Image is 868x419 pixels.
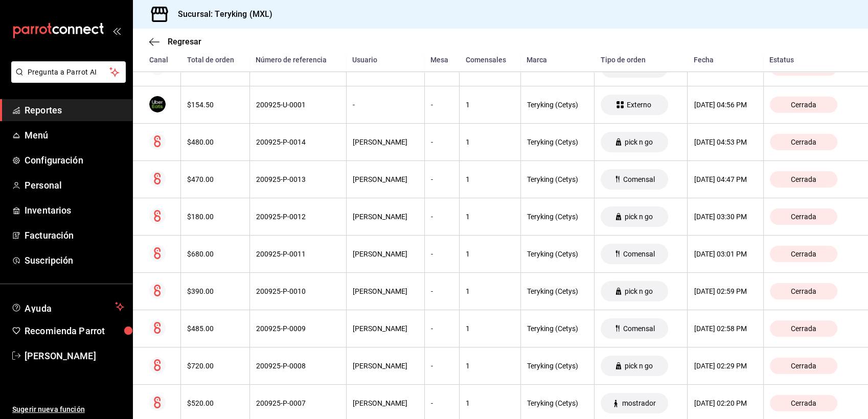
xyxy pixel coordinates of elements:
span: Cerrada [787,138,820,146]
div: $180.00 [187,213,243,221]
div: Teryking (Cetys) [527,399,588,407]
span: Facturación [25,228,124,242]
span: Recomienda Parrot [25,324,124,338]
div: [DATE] 04:53 PM [694,138,757,146]
button: open_drawer_menu [112,27,121,35]
div: Fecha [694,56,757,64]
div: Comensales [466,56,514,64]
div: [PERSON_NAME] [353,213,418,221]
span: Cerrada [787,250,820,258]
div: $154.50 [187,101,243,109]
div: Teryking (Cetys) [527,324,588,333]
div: 1 [466,324,514,333]
div: Total de orden [187,56,243,64]
div: 200925-P-0007 [256,399,340,407]
span: Comensal [619,175,658,183]
div: Teryking (Cetys) [527,101,588,109]
span: pick n go [621,287,657,295]
div: 1 [466,138,514,146]
div: 200925-P-0011 [256,250,340,258]
div: Tipo de orden [601,56,681,64]
div: [PERSON_NAME] [353,138,418,146]
div: [DATE] 02:20 PM [694,399,757,407]
div: 200925-U-0001 [256,101,340,109]
div: [DATE] 04:56 PM [694,101,757,109]
span: Configuración [25,153,124,167]
span: Cerrada [787,287,820,295]
div: [DATE] 03:30 PM [694,213,757,221]
div: [DATE] 02:29 PM [694,362,757,370]
div: - [431,287,453,295]
div: Usuario [352,56,418,64]
button: Regresar [149,37,201,46]
div: [PERSON_NAME] [353,399,418,407]
div: - [431,399,453,407]
div: 1 [466,101,514,109]
span: Cerrada [787,175,820,183]
div: 1 [466,362,514,370]
div: $470.00 [187,175,243,183]
div: $485.00 [187,324,243,333]
div: 1 [466,250,514,258]
span: Regresar [168,37,201,46]
div: Teryking (Cetys) [527,175,588,183]
div: $680.00 [187,250,243,258]
div: Marca [527,56,588,64]
span: Comensal [619,250,658,258]
div: 200925-P-0013 [256,175,340,183]
span: pick n go [621,213,657,221]
span: Cerrada [787,362,820,370]
span: pick n go [621,138,657,146]
span: pick n go [621,362,657,370]
span: Cerrada [787,213,820,221]
span: Cerrada [787,399,820,407]
div: $520.00 [187,399,243,407]
div: - [431,138,453,146]
div: Teryking (Cetys) [527,213,588,221]
div: - [353,101,418,109]
div: 200925-P-0012 [256,213,340,221]
span: Sugerir nueva función [12,404,124,415]
div: $390.00 [187,287,243,295]
div: 1 [466,399,514,407]
span: [PERSON_NAME] [25,349,124,363]
span: Reportes [25,103,124,117]
span: Cerrada [787,101,820,109]
div: Mesa [430,56,453,64]
div: [PERSON_NAME] [353,250,418,258]
div: - [431,101,453,109]
div: [PERSON_NAME] [353,175,418,183]
div: Teryking (Cetys) [527,250,588,258]
span: Suscripción [25,253,124,267]
h3: Sucursal: Teryking (MXL) [170,8,272,20]
div: $480.00 [187,138,243,146]
span: Personal [25,178,124,192]
div: 200925-P-0010 [256,287,340,295]
div: 200925-P-0009 [256,324,340,333]
div: $720.00 [187,362,243,370]
div: Número de referencia [256,56,340,64]
div: [DATE] 03:01 PM [694,250,757,258]
span: Comensal [619,324,658,333]
span: Inventarios [25,203,124,217]
span: mostrador [618,399,659,407]
span: Pregunta a Parrot AI [28,67,110,78]
div: Teryking (Cetys) [527,287,588,295]
div: [DATE] 02:58 PM [694,324,757,333]
span: Cerrada [787,324,820,333]
div: 1 [466,213,514,221]
span: Menú [25,128,124,142]
div: - [431,324,453,333]
span: Ayuda [25,300,111,313]
div: Canal [149,56,175,64]
div: 1 [466,175,514,183]
div: [PERSON_NAME] [353,287,418,295]
a: Pregunta a Parrot AI [7,74,126,85]
div: - [431,250,453,258]
div: - [431,175,453,183]
span: Externo [622,101,655,109]
div: [PERSON_NAME] [353,362,418,370]
div: Estatus [769,56,852,64]
div: - [431,213,453,221]
div: - [431,362,453,370]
